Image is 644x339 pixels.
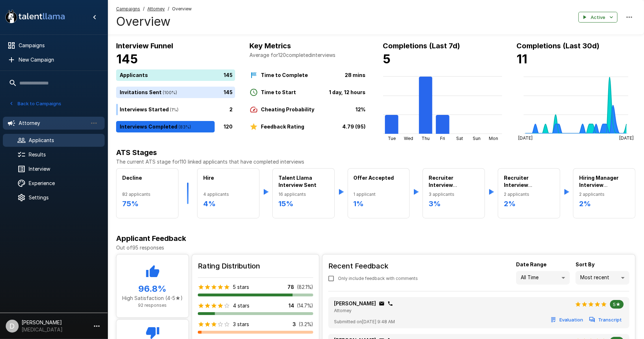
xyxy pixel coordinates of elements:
[122,175,142,181] b: Decline
[278,198,329,209] h6: 15 %
[203,191,253,198] span: 4 applicants
[143,5,144,13] span: /
[261,124,304,130] b: Feedback Rating
[261,72,308,78] b: Time to Complete
[249,42,291,50] b: Key Metrics
[229,106,233,113] p: 2
[516,42,600,50] b: Completions (Last 30d)
[354,198,404,209] h6: 1 %
[345,72,366,78] b: 28 mins
[329,89,366,95] b: 1 day, 12 hours
[334,308,352,313] span: Attorney
[287,284,294,291] p: 78
[224,123,233,130] p: 120
[518,135,533,141] tspan: [DATE]
[168,5,169,13] span: /
[489,136,498,141] tspan: Mon
[429,191,479,198] span: 3 applicants
[354,175,394,181] b: Offer Accepted
[579,191,629,198] span: 2 applicants
[138,302,167,308] span: 92 responses
[249,52,368,59] p: Average for 120 completed interviews
[504,175,532,195] b: Recruiter Interview Scheduled
[122,283,183,295] h5: 96.8 %
[172,5,192,13] span: Overview
[116,42,173,50] b: Interview Funnel
[472,136,480,141] tspan: Sun
[292,321,296,328] p: 3
[579,198,629,209] h6: 2 %
[224,71,233,79] p: 145
[334,318,395,325] span: Submitted on [DATE] 9:48 AM
[549,314,585,325] button: Evaluation
[203,175,214,181] b: Hire
[233,284,249,291] p: 5 stars
[421,136,430,141] tspan: Thu
[588,314,624,325] button: Transcript
[516,271,570,285] div: All Time
[619,135,634,141] tspan: [DATE]
[116,148,157,157] b: ATS Stages
[610,301,624,307] span: 5★
[203,198,253,209] h6: 4 %
[233,302,249,309] p: 4 stars
[116,14,192,29] h4: Overview
[299,321,313,328] p: ( 3.2 %)
[278,175,316,188] b: Talent Llama Interview Sent
[387,301,393,306] div: Click to copy
[387,136,395,141] tspan: Tue
[456,136,463,141] tspan: Sat
[261,89,296,95] b: Time to Start
[429,175,457,195] b: Recruiter Interview Complete
[404,136,413,141] tspan: Wed
[122,191,172,198] span: 82 applicants
[116,6,140,11] u: Campaigns
[224,88,233,96] p: 145
[334,300,376,307] p: [PERSON_NAME]
[383,52,391,66] b: 5
[356,106,366,112] b: 12%
[297,284,313,291] p: ( 82.1 %)
[116,244,635,251] p: Out of 95 responses
[328,260,424,272] h6: Recent Feedback
[379,301,385,306] div: Click to copy
[116,234,186,243] b: Applicant Feedback
[343,124,366,130] b: 4.79 (95)
[383,42,461,50] b: Completions (Last 7d)
[122,295,183,302] p: High Satisfaction (4-5★)
[440,136,445,141] tspan: Fri
[147,6,165,11] u: Attorney
[504,198,554,209] h6: 2 %
[233,321,249,328] p: 3 stars
[516,261,547,267] b: Date Range
[354,191,404,198] span: 1 applicant
[288,302,294,309] p: 14
[122,198,172,209] h6: 75 %
[504,191,554,198] span: 2 applicants
[278,191,329,198] span: 16 applicants
[261,106,314,112] b: Cheating Probability
[116,158,635,165] p: The current ATS stage for 110 linked applicants that have completed interviews
[429,198,479,209] h6: 3 %
[516,52,527,66] b: 11
[198,260,313,272] h6: Rating Distribution
[578,12,617,23] button: Active
[579,175,619,195] b: Hiring Manager Interview Scheduled
[338,275,418,282] span: Only include feedback with comments
[297,302,313,309] p: ( 14.7 %)
[116,52,138,66] b: 145
[576,271,629,285] div: Most recent
[576,261,595,267] b: Sort By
